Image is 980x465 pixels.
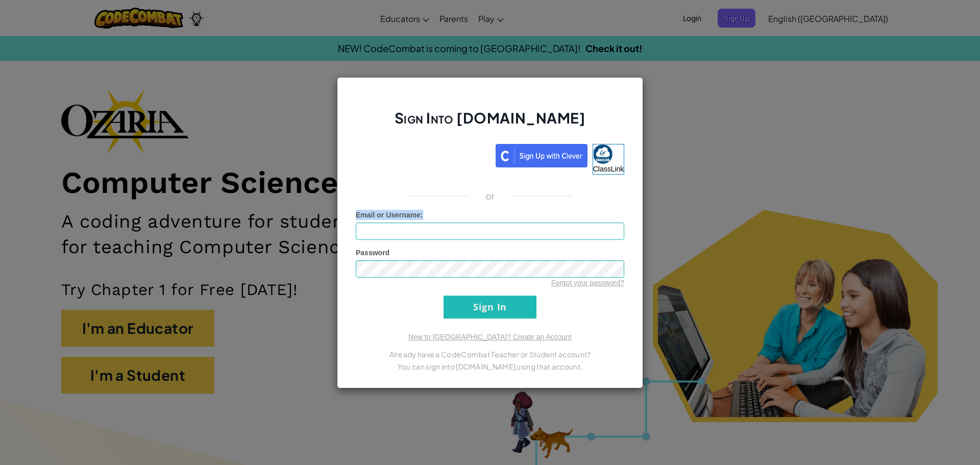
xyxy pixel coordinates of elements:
a: Forgot your password? [551,279,624,287]
img: classlink-logo-small.png [593,144,612,164]
p: You can sign into [DOMAIN_NAME] using that account. [356,360,624,373]
span: Password [356,249,389,257]
label: : [356,210,423,220]
h2: Sign Into [DOMAIN_NAME] [356,108,624,138]
span: Email or Username [356,211,421,219]
input: Sign In [444,296,536,319]
iframe: Sign in with Google Button [351,143,496,165]
img: clever_sso_button@2x.png [496,144,587,167]
p: or [485,190,495,202]
span: ClassLink [593,165,624,173]
a: New to [GEOGRAPHIC_DATA]? Create an Account [408,333,572,341]
p: Already have a CodeCombat Teacher or Student account? [356,348,624,360]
